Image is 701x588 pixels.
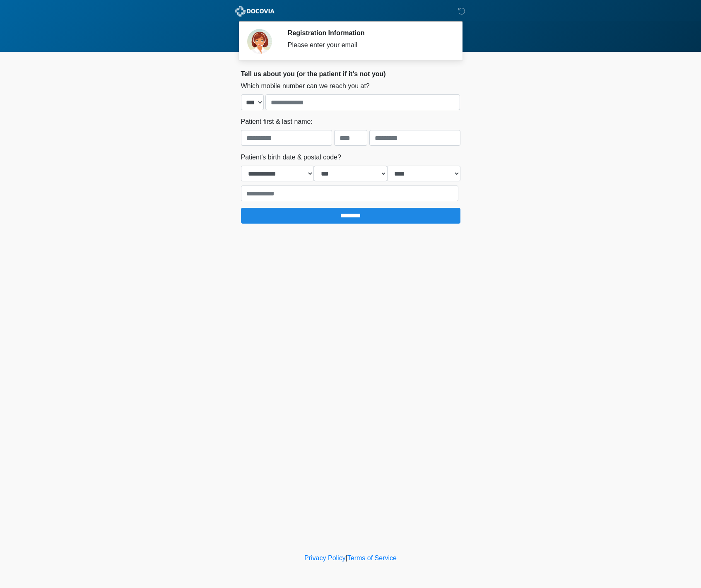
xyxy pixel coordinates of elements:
[247,29,272,54] img: Agent Avatar
[347,554,397,561] a: Terms of Service
[241,117,313,127] label: Patient first & last name:
[288,29,448,37] h2: Registration Information
[241,152,341,162] label: Patient's birth date & postal code?
[233,6,277,17] img: ABC Med Spa- GFEase Logo
[288,40,448,50] div: Please enter your email
[241,70,460,78] h2: Tell us about you (or the patient if it's not you)
[346,554,347,561] a: |
[241,81,370,91] label: Which mobile number can we reach you at?
[304,554,346,561] a: Privacy Policy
